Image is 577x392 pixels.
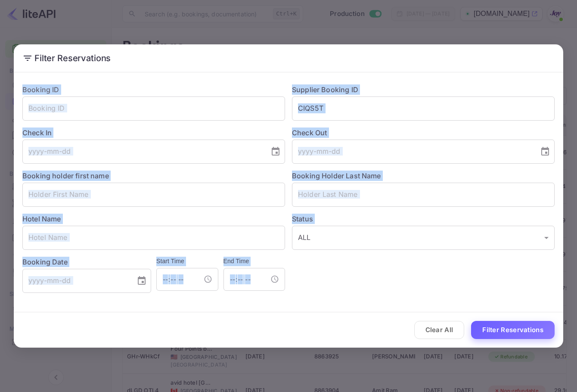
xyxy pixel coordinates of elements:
[292,226,555,250] div: ALL
[223,257,285,266] h6: End Time
[22,171,109,180] label: Booking holder first name
[22,85,59,94] label: Booking ID
[292,183,555,207] input: Holder Last Name
[22,140,264,164] input: yyyy-mm-dd
[133,272,150,289] button: Choose date
[22,269,130,293] input: yyyy-mm-dd
[22,215,61,223] label: Hotel Name
[292,96,555,121] input: Supplier Booking ID
[471,321,555,339] button: Filter Reservations
[156,257,218,266] h6: Start Time
[22,128,285,138] label: Check In
[22,257,151,267] label: Booking Date
[414,321,465,339] button: Clear All
[22,183,285,207] input: Holder First Name
[22,96,285,121] input: Booking ID
[537,143,554,160] button: Choose date
[292,171,381,180] label: Booking Holder Last Name
[22,226,285,250] input: Hotel Name
[292,85,358,94] label: Supplier Booking ID
[292,128,555,138] label: Check Out
[292,140,533,164] input: yyyy-mm-dd
[14,44,563,72] h2: Filter Reservations
[267,143,284,160] button: Choose date
[292,214,555,224] label: Status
